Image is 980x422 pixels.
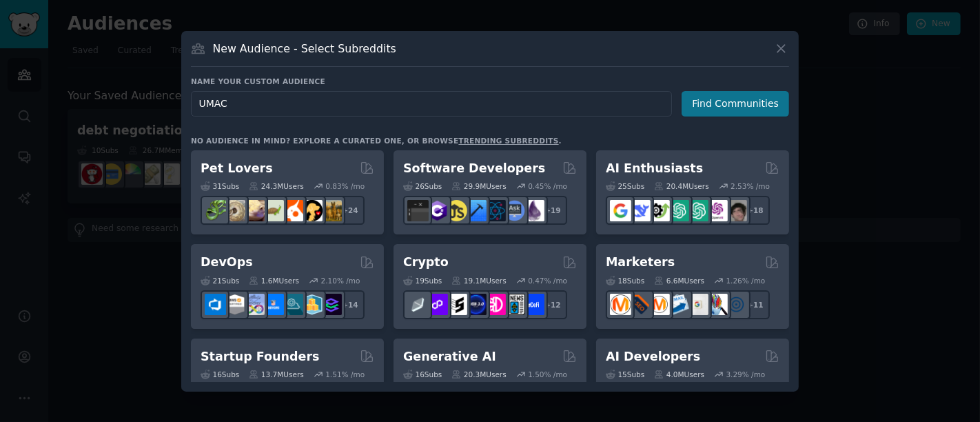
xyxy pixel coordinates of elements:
div: + 18 [741,196,770,225]
img: learnjavascript [446,200,467,221]
div: 16 Sub s [403,370,442,379]
img: DeepSeek [629,200,651,221]
div: + 19 [538,196,567,225]
div: 25 Sub s [606,181,644,191]
div: 1.6M Users [249,276,299,285]
img: turtle [263,200,284,221]
div: + 11 [741,290,770,319]
div: 18 Sub s [606,276,644,285]
img: 0xPolygon [427,294,448,315]
img: aws_cdk [301,294,323,315]
img: PlatformEngineers [320,294,342,315]
img: content_marketing [610,294,631,315]
h2: Pet Lovers [201,160,273,177]
img: DevOpsLinks [263,294,284,315]
img: OpenAIDev [706,200,728,221]
div: 2.10 % /mo [321,276,360,285]
img: OnlineMarketing [726,294,747,315]
img: software [407,200,429,221]
div: 15 Sub s [606,370,644,379]
div: + 12 [538,290,567,319]
div: + 24 [336,196,365,225]
div: 31 Sub s [201,181,239,191]
h2: AI Enthusiasts [606,160,703,177]
img: PetAdvice [301,200,323,221]
div: 21 Sub s [201,276,239,285]
img: chatgpt_prompts_ [687,200,708,221]
img: azuredevops [205,294,226,315]
div: 24.3M Users [249,181,303,191]
h2: Startup Founders [201,348,319,365]
img: CryptoNews [504,294,525,315]
h2: Crypto [403,254,449,271]
div: 0.83 % /mo [325,181,365,191]
div: 1.51 % /mo [325,370,365,379]
img: AskMarketing [649,294,670,315]
img: dogbreed [320,200,342,221]
div: 4.0M Users [654,370,704,379]
img: bigseo [629,294,651,315]
div: 3.29 % /mo [726,370,766,379]
div: 20.3M Users [451,370,506,379]
img: cockatiel [282,200,303,221]
img: herpetology [205,200,226,221]
img: googleads [687,294,708,315]
div: 6.6M Users [654,276,704,285]
img: web3 [465,294,487,315]
div: + 14 [336,290,365,319]
div: 29.9M Users [451,181,506,191]
img: ballpython [224,200,245,221]
img: csharp [427,200,448,221]
div: 2.53 % /mo [731,181,770,191]
img: platformengineering [282,294,303,315]
img: elixir [523,200,544,221]
h3: New Audience - Select Subreddits [213,41,396,56]
div: 19.1M Users [451,276,506,285]
div: 16 Sub s [201,370,239,379]
h3: Name your custom audience [191,77,789,86]
div: 1.26 % /mo [726,276,766,285]
button: Find Communities [682,91,789,117]
img: defiblockchain [484,294,506,315]
h2: AI Developers [606,348,700,365]
div: 20.4M Users [654,181,708,191]
img: ethstaker [446,294,467,315]
h2: Generative AI [403,348,496,365]
img: AskComputerScience [504,200,525,221]
div: 0.45 % /mo [528,181,567,191]
h2: DevOps [201,254,253,271]
input: Pick a short name, like "Digital Marketers" or "Movie-Goers" [191,91,672,117]
img: Emailmarketing [668,294,689,315]
div: 1.50 % /mo [528,370,567,379]
img: defi_ [523,294,544,315]
img: leopardgeckos [243,200,265,221]
div: 0.47 % /mo [528,276,567,285]
div: 13.7M Users [249,370,303,379]
img: GoogleGeminiAI [610,200,631,221]
img: MarketingResearch [706,294,728,315]
img: ArtificalIntelligence [726,200,747,221]
div: No audience in mind? Explore a curated one, or browse . [191,136,562,145]
div: 19 Sub s [403,276,442,285]
img: AWS_Certified_Experts [224,294,245,315]
img: ethfinance [407,294,429,315]
div: 26 Sub s [403,181,442,191]
img: Docker_DevOps [243,294,265,315]
h2: Software Developers [403,160,545,177]
img: iOSProgramming [465,200,487,221]
img: AItoolsCatalog [649,200,670,221]
img: reactnative [484,200,506,221]
a: trending subreddits [458,137,558,145]
h2: Marketers [606,254,675,271]
img: chatgpt_promptDesign [668,200,689,221]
